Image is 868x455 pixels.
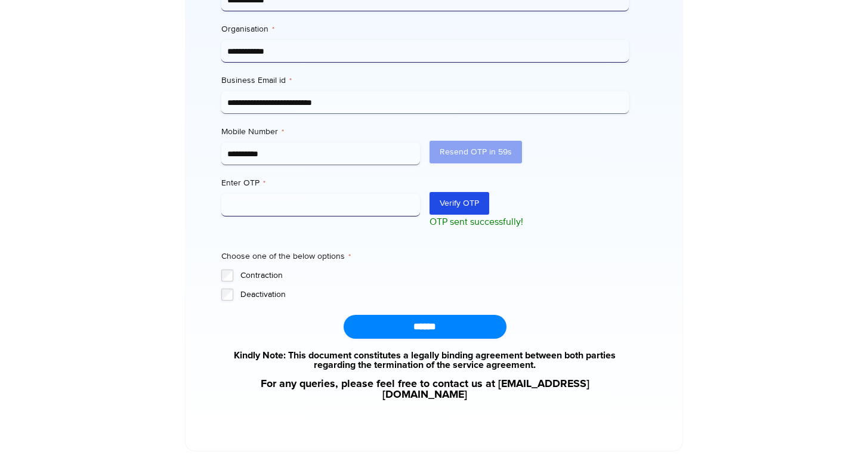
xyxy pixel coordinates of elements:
a: For any queries, please feel free to contact us at [EMAIL_ADDRESS][DOMAIN_NAME] [221,379,629,400]
button: Resend OTP in 59s [430,141,522,163]
label: Mobile Number [221,126,421,138]
button: Verify OTP [430,192,489,215]
label: Organisation [221,23,629,35]
a: Kindly Note: This document constitutes a legally binding agreement between both parties regarding... [221,351,629,370]
legend: Choose one of the below options [221,250,351,262]
label: Business Email id [221,75,629,86]
p: OTP sent successfully! [430,215,629,229]
label: Deactivation [240,289,629,301]
label: Enter OTP [221,177,421,189]
label: Contraction [240,270,629,281]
